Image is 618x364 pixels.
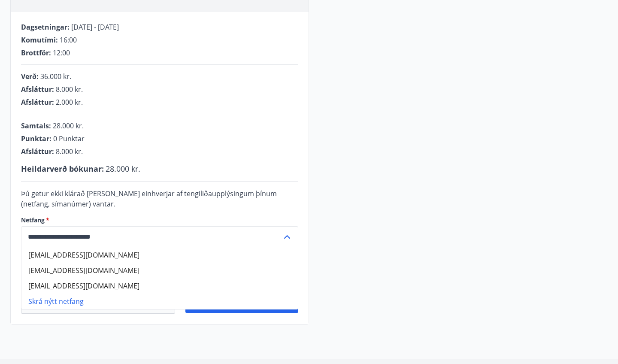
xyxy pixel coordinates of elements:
[21,294,298,309] li: Skrá nýtt netfang
[56,147,83,156] span: 8.000 kr.
[56,85,83,94] span: 8.000 kr.
[40,72,71,81] span: 36.000 kr.
[21,72,39,81] span: Verð :
[21,278,298,294] li: [EMAIL_ADDRESS][DOMAIN_NAME]
[53,48,70,58] span: 12:00
[21,263,298,278] li: [EMAIL_ADDRESS][DOMAIN_NAME]
[21,247,298,263] li: [EMAIL_ADDRESS][DOMAIN_NAME]
[21,121,51,130] span: Samtals :
[21,147,54,156] span: Afsláttur :
[53,121,84,130] span: 28.000 kr.
[21,35,58,45] span: Komutími :
[21,189,277,209] span: Þú getur ekki klárað [PERSON_NAME] einhverjar af tengiliðaupplýsingum þínum (netfang, símanúmer) ...
[21,48,51,58] span: Brottför :
[106,164,140,174] span: 28.000 kr.
[71,22,119,32] span: [DATE] - [DATE]
[21,85,54,94] span: Afsláttur :
[21,216,298,224] label: Netfang
[60,35,77,45] span: 16:00
[53,134,85,143] span: 0 Punktar
[21,134,51,143] span: Punktar :
[56,97,83,107] span: 2.000 kr.
[21,97,54,107] span: Afsláttur :
[21,22,70,32] span: Dagsetningar :
[21,164,104,174] span: Heildarverð bókunar :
